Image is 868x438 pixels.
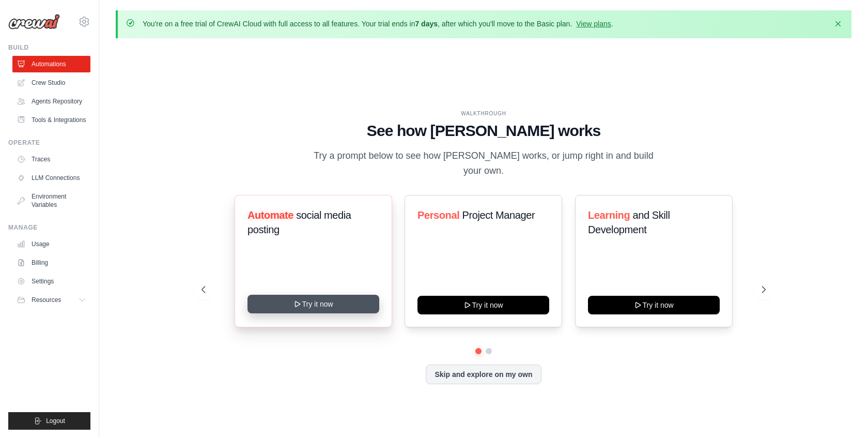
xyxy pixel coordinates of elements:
button: Logout [8,412,90,430]
span: Learning [588,209,630,221]
a: Agents Repository [12,93,90,110]
button: Try it now [247,295,379,313]
img: Logo [8,14,60,29]
a: Crew Studio [12,74,90,91]
div: Build [8,43,90,52]
button: Try it now [588,296,720,314]
span: Automate [247,209,293,221]
a: Tools & Integrations [12,112,90,128]
button: Resources [12,292,90,308]
span: social media posting [247,209,351,235]
a: Billing [12,254,90,271]
span: and Skill Development [588,209,670,235]
a: Automations [12,56,90,72]
span: Logout [46,417,65,425]
a: LLM Connections [12,170,90,186]
a: View plans [576,20,611,28]
button: Try it now [417,296,549,314]
span: Project Manager [462,209,535,221]
a: Traces [12,151,90,168]
a: Usage [12,236,90,252]
a: Environment Variables [12,188,90,213]
span: Personal [417,209,459,221]
div: WALKTHROUGH [202,110,765,117]
div: Operate [8,139,90,147]
p: You're on a free trial of CrewAI Cloud with full access to all features. Your trial ends in , aft... [143,19,613,29]
h1: See how [PERSON_NAME] works [202,122,765,140]
button: Skip and explore on my own [426,365,541,384]
div: Manage [8,223,90,232]
p: Try a prompt below to see how [PERSON_NAME] works, or jump right in and build your own. [310,148,657,179]
a: Settings [12,273,90,290]
strong: 7 days [415,20,438,28]
span: Resources [32,296,61,304]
